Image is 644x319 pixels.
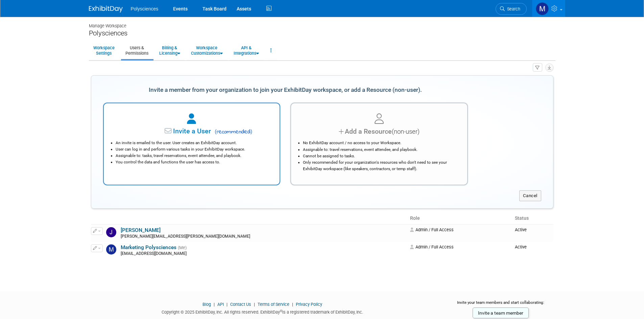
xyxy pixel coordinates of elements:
div: Add a Resource [300,127,459,136]
a: WorkspaceSettings [89,42,119,59]
span: Active [515,244,527,249]
a: Contact Us [230,302,251,307]
span: Polysciences [131,6,159,11]
span: Invite a User [131,127,211,135]
img: ExhibitDay [89,6,123,12]
span: ( [215,128,217,135]
span: Admin / Full Access [410,227,454,232]
a: API &Integrations [229,42,263,59]
span: ) [251,128,253,135]
span: | [212,302,216,307]
img: Marketing Polysciences [536,2,549,15]
span: | [225,302,229,307]
div: [EMAIL_ADDRESS][DOMAIN_NAME] [121,251,406,257]
button: Cancel [519,190,541,201]
span: recommended [213,128,252,136]
img: Marketing Polysciences [106,244,116,255]
a: WorkspaceCustomizations [187,42,227,59]
span: Admin / Full Access [410,244,454,249]
div: Invite a member from your organization to join your ExhibitDay workspace, or add a Resource (non-... [103,83,468,98]
a: Privacy Policy [296,302,322,307]
span: (Me) [178,245,187,250]
div: [PERSON_NAME][EMAIL_ADDRESS][PERSON_NAME][DOMAIN_NAME] [121,234,406,239]
a: Terms of Service [258,302,289,307]
span: Active [515,227,527,232]
span: | [252,302,257,307]
li: You control the data and functions the user has access to. [116,159,271,165]
li: Assignable to: travel reservations, event attendee, and playbook. [303,147,459,153]
li: User can log in and perform various tasks in your ExhibitDay workspace. [116,146,271,153]
a: Search [496,3,527,15]
a: Billing &Licensing [155,42,185,59]
div: Invite your team members and start collaborating: [446,300,555,310]
th: Status [512,213,553,224]
span: | [290,302,295,307]
a: Invite a team member [473,308,529,318]
div: Manage Workspace [89,17,555,29]
a: [PERSON_NAME] [121,227,161,233]
sup: ® [280,309,282,313]
span: (non-user) [392,128,420,135]
li: Assignable to: tasks, travel reservations, event attendee, and playbook. [116,153,271,159]
li: No ExhibitDay account / no access to your Workspace. [303,140,459,146]
a: API [217,302,224,307]
a: Marketing Polysciences [121,244,176,250]
div: Copyright © 2025 ExhibitDay, Inc. All rights reserved. ExhibitDay is a registered trademark of Ex... [89,308,436,315]
div: Polysciences [89,29,555,37]
a: Blog [202,302,211,307]
li: Cannot be assigned to tasks. [303,153,459,159]
a: Users &Permissions [121,42,153,59]
img: Julianna Klepacki [106,227,116,237]
th: Role [407,213,512,224]
li: Only recommended for your organization's resources who don't need to see your ExhibitDay workspac... [303,159,459,172]
li: An invite is emailed to the user. User creates an ExhibitDay account. [116,140,271,146]
span: Search [505,6,520,11]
